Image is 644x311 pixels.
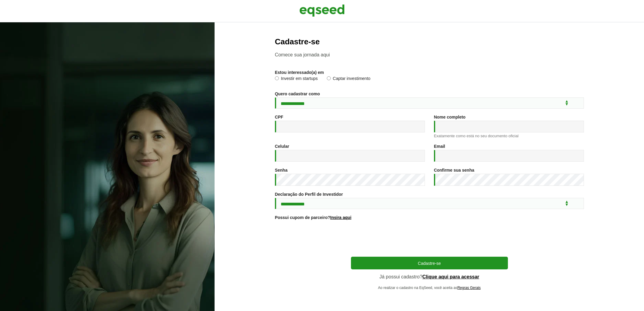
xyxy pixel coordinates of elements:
p: Comece sua jornada aqui [275,52,584,58]
div: Exatamente como está no seu documento oficial [434,134,584,138]
label: Confirme sua senha [434,168,474,172]
input: Captar investimento [327,76,331,80]
img: EqSeed Logo [299,3,345,18]
h2: Cadastre-se [275,37,584,46]
label: Possui cupom de parceiro? [275,215,352,220]
p: Ao realizar o cadastro na EqSeed, você aceita as [351,286,508,290]
label: Investir em startups [275,76,318,82]
a: Regras Gerais [457,286,480,290]
label: CPF [275,115,283,119]
input: Investir em startups [275,76,279,80]
label: Captar investimento [327,76,371,82]
label: Email [434,144,445,148]
label: Declaração do Perfil de Investidor [275,192,343,196]
a: Insira aqui [330,215,351,220]
label: Celular [275,144,289,148]
p: Já possui cadastro? [351,274,508,280]
button: Cadastre-se [351,257,508,269]
a: Clique aqui para acessar [422,275,480,279]
label: Estou interessado(a) em [275,70,324,75]
label: Nome completo [434,115,466,119]
label: Quero cadastrar como [275,92,320,96]
label: Senha [275,168,288,172]
iframe: reCAPTCHA [384,227,475,251]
